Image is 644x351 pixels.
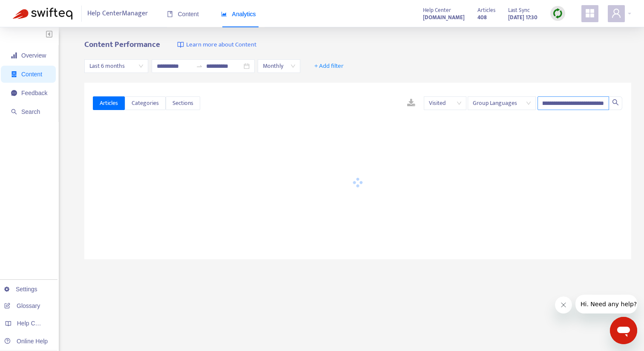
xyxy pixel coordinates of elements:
[11,109,17,115] span: search
[477,13,487,22] strong: 408
[4,302,40,309] a: Glossary
[21,71,42,78] span: Content
[423,12,465,22] a: [DOMAIN_NAME]
[172,99,193,108] span: Sections
[508,13,538,22] strong: [DATE] 17:30
[93,96,125,110] button: Articles
[585,8,595,18] span: appstore
[166,96,200,110] button: Sections
[308,59,350,73] button: + Add filter
[508,6,530,15] span: Last Sync
[477,6,495,15] span: Articles
[612,99,619,106] span: search
[125,96,166,110] button: Categories
[87,6,148,22] span: Help Center Manager
[21,108,40,115] span: Search
[89,60,143,73] span: Last 6 months
[21,90,47,96] span: Feedback
[100,99,118,108] span: Articles
[4,338,48,345] a: Online Help
[610,317,637,344] iframe: Button to launch messaging window
[177,41,184,48] img: image-link
[186,40,256,50] span: Learn more about Content
[429,97,461,110] span: Visited
[263,60,295,73] span: Monthly
[13,8,72,20] img: Swifteq
[167,11,173,17] span: book
[555,296,572,313] iframe: Close message
[11,90,17,96] span: message
[196,63,203,70] span: to
[575,295,637,313] iframe: Message from company
[611,8,621,18] span: user
[221,11,256,17] span: Analytics
[4,286,37,293] a: Settings
[17,320,52,327] span: Help Centers
[177,40,256,50] a: Learn more about Content
[221,11,227,17] span: area-chart
[132,99,159,108] span: Categories
[314,61,344,71] span: + Add filter
[552,8,563,19] img: sync.dc5367851b00ba804db3.png
[423,13,465,22] strong: [DOMAIN_NAME]
[196,63,203,70] span: swap-right
[423,6,451,15] span: Help Center
[84,38,160,51] b: Content Performance
[473,97,531,110] span: Group Languages
[11,71,17,77] span: container
[167,11,199,17] span: Content
[21,52,46,59] span: Overview
[11,52,17,58] span: signal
